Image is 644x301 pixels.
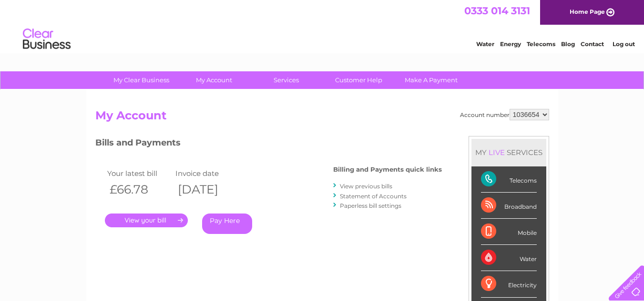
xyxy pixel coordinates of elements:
[487,148,507,157] div: LIVE
[481,271,537,297] div: Electricity
[333,166,442,173] h4: Billing and Payments quick links
[481,166,537,193] div: Telecoms
[102,71,181,89] a: My Clear Business
[481,245,537,271] div: Water
[105,167,174,180] td: Your latest bill
[202,214,252,234] a: Pay Here
[476,40,494,48] a: Water
[174,71,253,89] a: My Account
[464,5,530,17] a: 0333 014 3131
[471,139,546,166] div: MY SERVICES
[340,193,407,200] a: Statement of Accounts
[527,40,555,48] a: Telecoms
[561,40,575,48] a: Blog
[581,40,604,48] a: Contact
[173,180,242,199] th: [DATE]
[481,219,537,245] div: Mobile
[460,109,549,120] div: Account number
[22,25,71,54] img: logo.png
[247,71,326,89] a: Services
[95,109,549,127] h2: My Account
[340,202,401,209] a: Paperless bill settings
[173,167,242,180] td: Invoice date
[97,5,548,46] div: Clear Business is a trading name of Verastar Limited (registered in [GEOGRAPHIC_DATA] No. 3667643...
[105,214,188,227] a: .
[95,136,442,153] h3: Bills and Payments
[481,193,537,219] div: Broadband
[105,180,174,199] th: £66.78
[319,71,398,89] a: Customer Help
[392,71,470,89] a: Make A Payment
[340,183,392,190] a: View previous bills
[613,40,635,48] a: Log out
[500,40,521,48] a: Energy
